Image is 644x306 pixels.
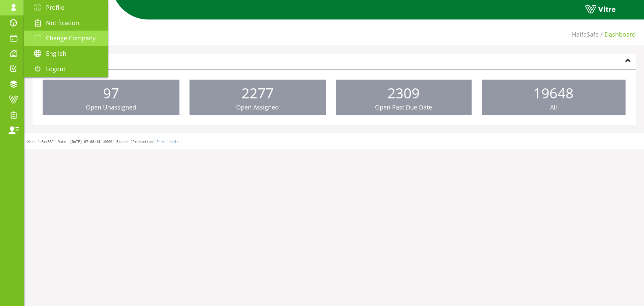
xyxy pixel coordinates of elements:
[46,49,66,57] span: English
[336,80,472,115] a: 2309 Open Past Due Date
[387,83,420,102] span: 2309
[103,83,119,102] span: 97
[241,83,274,102] span: 2277
[46,34,96,42] span: Change Company
[156,140,178,144] a: Show Labels
[28,140,155,144] span: Hash 'a5c4531' Date '[DATE] 07:08:14 +0000' Branch 'Production'
[375,103,432,111] span: Open Past Due Date
[572,30,599,38] a: HaifaSafe
[46,19,79,27] span: Notification
[24,61,108,77] a: Logout
[24,15,108,31] a: Notification
[599,30,636,39] li: Dashboard
[190,80,325,115] a: 2277 Open Assigned
[533,83,574,102] span: 19648
[24,31,108,46] a: Change Company
[46,65,65,73] span: Logout
[550,103,557,111] span: All
[482,80,626,115] a: 19648 All
[46,3,64,11] span: Profile
[43,80,179,115] a: 97 Open Unassigned
[236,103,279,111] span: Open Assigned
[24,46,108,61] a: English
[86,103,136,111] span: Open Unassigned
